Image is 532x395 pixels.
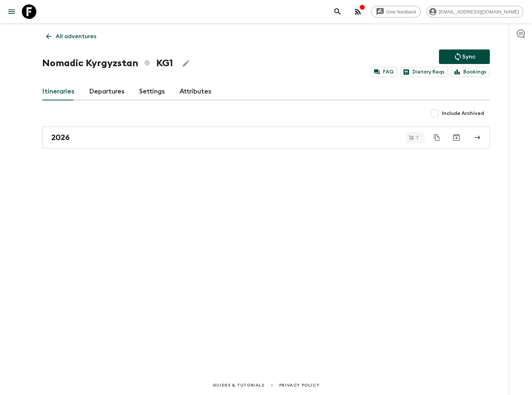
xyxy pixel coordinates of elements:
h2: 2026 [51,133,70,142]
button: Edit Adventure Title [179,56,193,71]
p: Sync [462,52,475,61]
span: Give feedback [382,9,420,15]
h1: Nomadic Kyrgyzstan KG1 [42,56,173,71]
a: 2026 [42,127,490,148]
a: Bookings [451,67,490,77]
span: Include Archived [442,110,484,117]
button: Duplicate [430,131,443,144]
button: Sync adventure departures to the booking engine [439,49,490,64]
a: Itineraries [42,83,74,100]
a: Give feedback [371,6,421,17]
a: Departures [89,83,125,100]
button: search adventures [330,4,345,19]
a: Privacy Policy [279,381,319,389]
p: All adventures [56,32,96,41]
a: Guides & Tutorials [213,381,265,389]
button: Archive [449,130,464,145]
span: 7 [412,135,423,140]
div: [EMAIL_ADDRESS][DOMAIN_NAME] [427,6,523,17]
a: Settings [139,83,165,100]
a: FAQ [371,67,397,77]
button: menu [4,4,19,19]
span: [EMAIL_ADDRESS][DOMAIN_NAME] [435,9,523,15]
a: Dietary Reqs [400,67,448,77]
a: Attributes [180,83,211,100]
a: All adventures [42,29,100,44]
